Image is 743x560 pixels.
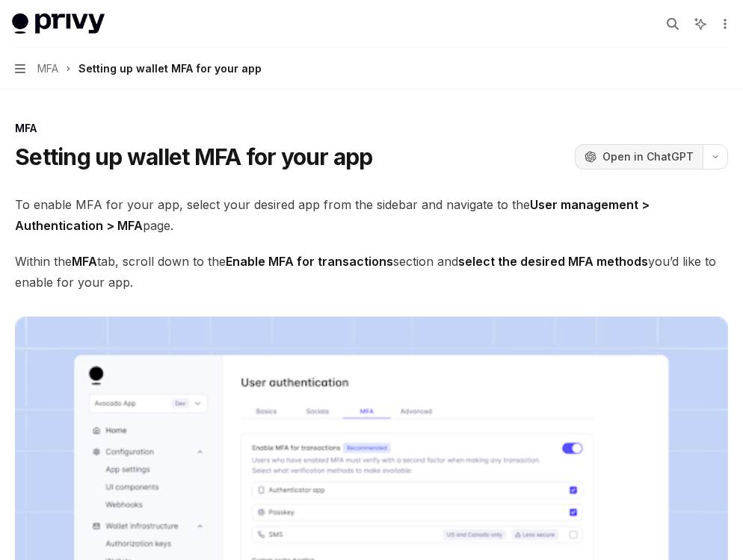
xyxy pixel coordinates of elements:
[458,254,648,269] strong: select the desired MFA methods
[78,60,262,78] div: Setting up wallet MFA for your app
[12,13,105,34] img: light logo
[602,149,694,164] span: Open in ChatGPT
[15,143,373,170] h1: Setting up wallet MFA for your app
[15,121,728,136] div: MFA
[15,251,728,293] span: Within the tab, scroll down to the section and you’d like to enable for your app.
[15,194,728,236] span: To enable MFA for your app, select your desired app from the sidebar and navigate to the page.
[72,254,97,269] strong: MFA
[575,144,703,169] button: Open in ChatGPT
[226,254,393,269] strong: Enable MFA for transactions
[716,13,731,34] button: More actions
[37,60,58,78] span: MFA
